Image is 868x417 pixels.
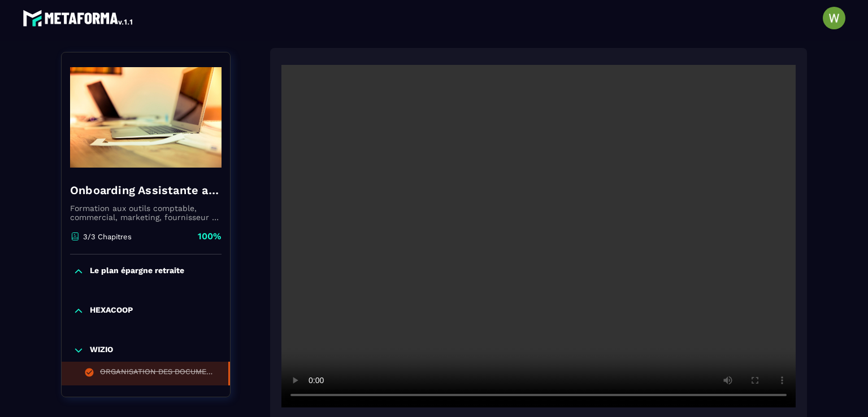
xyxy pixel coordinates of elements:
[90,305,133,317] p: HEXACOOP
[83,232,132,241] p: 3/3 Chapitres
[70,182,222,198] h4: Onboarding Assistante administrative et commerciale
[198,230,222,243] p: 100%
[23,7,134,29] img: logo
[70,204,222,222] p: Formation aux outils comptable, commercial, marketing, fournisseur de production patrimoniaux
[100,367,217,380] div: ORGANISATION DES DOCUMENTS
[90,266,184,277] p: Le plan épargne retraite
[90,345,113,356] p: WIZIO
[70,61,222,174] img: banner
